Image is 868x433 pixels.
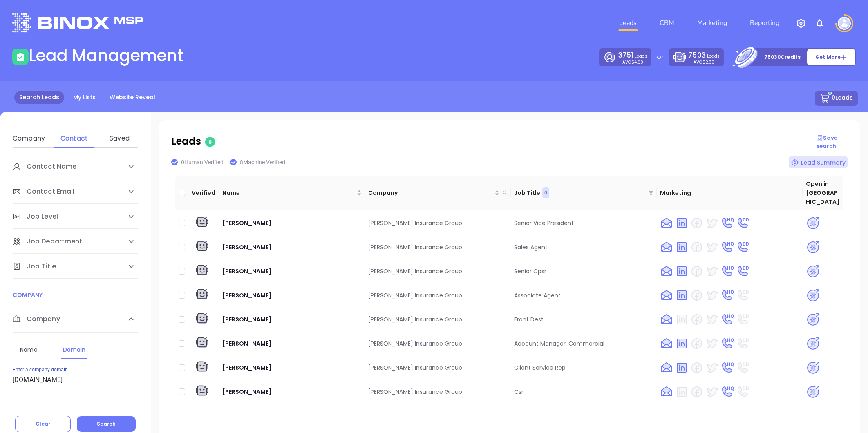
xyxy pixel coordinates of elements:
p: COMPANY [13,290,138,299]
p: or [657,52,664,62]
p: Save search [805,134,848,150]
span: [PERSON_NAME] [222,364,271,372]
img: psa [806,264,820,279]
img: linkedin yes [675,216,688,230]
p: Leads [171,134,805,149]
td: Sales Agent [511,236,657,258]
img: machine verify [194,312,210,327]
th: Name [219,176,365,210]
td: Senior Vice President [511,212,657,234]
div: Job Title [13,254,138,279]
span: 0 Human Verified [181,159,224,165]
a: Reporting [747,15,783,31]
div: Job Department [13,229,138,254]
img: machine verify [194,263,210,279]
button: Search [77,416,136,432]
span: $4.60 [631,59,643,65]
span: [PERSON_NAME] [222,339,271,348]
img: linkedin no [675,313,688,326]
span: Company [368,188,493,197]
td: [PERSON_NAME] Insurance Group [365,236,511,258]
img: facebook no [690,289,703,302]
p: Leads [618,50,647,60]
img: psa [806,240,820,254]
img: machine verify [194,239,210,255]
p: AVG [622,60,643,64]
button: Clear [15,416,71,432]
span: 8 [205,137,215,147]
div: Company [13,306,138,333]
img: email yes [660,313,673,326]
span: Job Title [13,261,56,271]
td: [PERSON_NAME] Insurance Group [365,260,511,282]
img: machine verify [194,215,210,231]
p: AVG [694,60,714,64]
td: [PERSON_NAME] Insurance Group [365,381,511,403]
td: Csr [511,381,657,403]
span: [PERSON_NAME] [222,219,271,227]
a: My Lists [68,91,101,104]
img: logo [12,13,143,32]
td: [PERSON_NAME] Insurance Group [365,357,511,379]
img: email yes [660,241,673,254]
img: email yes [660,216,673,230]
img: psa [806,288,820,303]
button: Get More [807,49,856,66]
div: Saved [103,134,136,143]
img: iconSetting [796,18,806,28]
img: linkedin yes [675,337,688,350]
img: phone HQ yes [720,289,734,302]
span: filter [649,190,653,195]
a: CRM [656,15,678,31]
img: linkedin yes [675,289,688,302]
div: Contact [58,134,90,143]
img: linkedin yes [675,241,688,254]
a: Leads [616,15,640,31]
td: [PERSON_NAME] Insurance Group [365,212,511,234]
img: phone DD no [736,313,749,326]
img: facebook no [690,385,703,398]
th: Verified [188,176,219,210]
td: Senior Cpsr [511,260,657,282]
td: [PERSON_NAME] Insurance Group [365,284,511,306]
td: Front Dest [511,308,657,330]
img: phone DD no [736,361,749,374]
img: phone DD no [736,385,749,398]
td: Client Service Rep [511,357,657,379]
img: linkedin no [675,385,688,398]
th: Company [365,176,511,210]
div: Job Level [13,204,138,229]
th: Open in [GEOGRAPHIC_DATA] [803,176,843,210]
img: phone DD no [736,289,749,302]
span: Name [222,188,355,197]
span: search [501,187,509,199]
div: Company [13,134,45,143]
div: Contact Email [13,179,138,204]
span: [PERSON_NAME] [222,315,271,324]
img: twitter yes [705,289,718,302]
img: psa [806,312,820,327]
img: phone HQ yes [720,313,734,326]
p: FIRMOGRAPHICS [13,405,138,414]
td: [PERSON_NAME] Insurance Group [365,308,511,330]
span: [PERSON_NAME] [222,388,271,396]
img: facebook no [690,241,703,254]
span: Job Level [13,212,58,221]
img: phone HQ yes [720,216,734,230]
img: linkedin yes [675,265,688,278]
h1: Lead Management [29,46,183,65]
div: Domain [58,345,90,355]
img: phone HQ yes [720,337,734,350]
img: machine verify [194,384,210,400]
img: phone HQ yes [720,265,734,278]
img: user [838,17,851,30]
img: email yes [660,385,673,398]
img: phone DD yes [736,216,749,230]
span: search [503,190,508,195]
img: twitter yes [705,313,718,326]
th: Marketing [657,176,803,210]
img: psa [806,216,820,230]
span: Clear [36,420,50,427]
img: phone DD no [736,337,749,350]
img: psa [806,385,820,399]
